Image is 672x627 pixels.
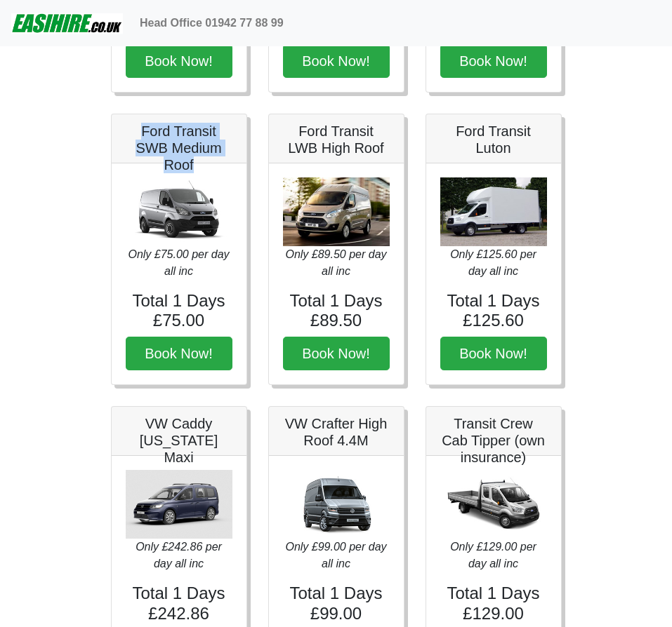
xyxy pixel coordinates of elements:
[126,584,232,624] h4: Total 1 Days £242.86
[440,44,547,78] button: Book Now!
[283,337,390,370] button: Book Now!
[283,415,390,449] h5: VW Crafter High Roof 4.4M
[283,123,390,156] h5: Ford Transit LWB High Roof
[440,337,547,370] button: Book Now!
[11,9,123,37] img: easihire_logo_small.png
[283,177,390,246] img: Ford Transit LWB High Roof
[126,291,232,332] h4: Total 1 Days £75.00
[126,44,232,78] button: Book Now!
[126,470,232,539] img: VW Caddy California Maxi
[126,415,232,466] h5: VW Caddy [US_STATE] Maxi
[440,123,547,156] h5: Ford Transit Luton
[285,248,386,277] i: Only £89.50 per day all inc
[128,248,229,277] i: Only £75.00 per day all inc
[450,541,536,569] i: Only £129.00 per day all inc
[440,415,547,466] h5: Transit Crew Cab Tipper (own insurance)
[134,9,289,37] a: Head Office 01942 77 88 99
[126,123,232,173] h5: Ford Transit SWB Medium Roof
[450,248,536,277] i: Only £125.60 per day all inc
[283,584,390,624] h4: Total 1 Days £99.00
[283,291,390,332] h4: Total 1 Days £89.50
[440,177,547,246] img: Ford Transit Luton
[126,177,232,246] img: Ford Transit SWB Medium Roof
[283,470,390,539] img: VW Crafter High Roof 4.4M
[283,44,390,78] button: Book Now!
[440,291,547,332] h4: Total 1 Days £125.60
[126,337,232,370] button: Book Now!
[285,541,386,569] i: Only £99.00 per day all inc
[440,584,547,624] h4: Total 1 Days £129.00
[140,17,284,29] b: Head Office 01942 77 88 99
[136,541,222,569] i: Only £242.86 per day all inc
[440,470,547,539] img: Transit Crew Cab Tipper (own insurance)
